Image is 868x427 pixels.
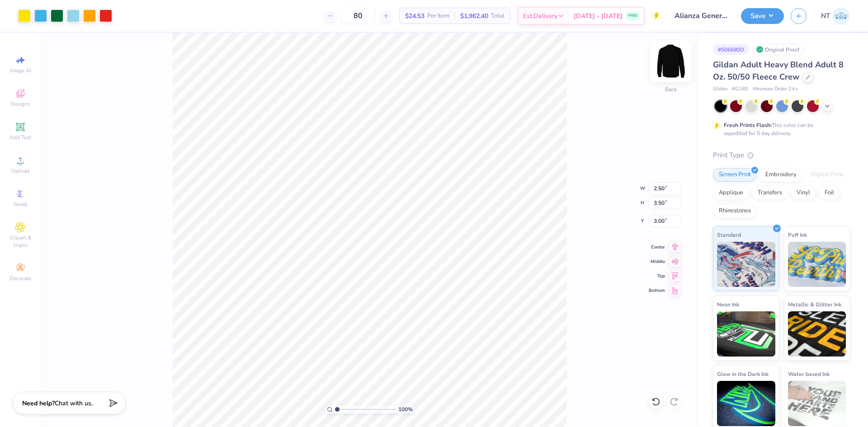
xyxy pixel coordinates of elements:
[398,405,413,413] span: 100 %
[717,242,775,287] img: Standard
[5,234,36,249] span: Clipart & logos
[10,67,31,74] span: Image AI
[788,381,846,426] img: Water based Ink
[754,44,804,55] div: Original Proof
[653,43,689,80] img: Back
[713,150,850,160] div: Print Type
[819,186,840,200] div: Foil
[340,8,376,24] input: – –
[668,7,734,25] input: Untitled Design
[405,11,425,21] span: $24.53
[821,11,830,21] span: NT
[788,300,841,309] span: Metallic & Glitter Ink
[832,7,850,25] img: Nestor Talens
[649,287,665,294] span: Bottom
[574,11,623,21] span: [DATE] - [DATE]
[22,399,55,408] strong: Need help?
[649,244,665,250] span: Center
[752,186,788,200] div: Transfers
[427,11,449,21] span: Per Item
[741,8,784,24] button: Save
[713,85,727,93] span: Gildan
[55,399,93,408] span: Chat with us.
[665,85,677,94] div: Back
[717,300,739,309] span: Neon Ink
[14,201,28,208] span: Greek
[717,381,775,426] img: Glow in the Dark Ink
[9,275,31,282] span: Decorate
[724,121,835,137] div: This color can be expedited for 5 day delivery.
[788,311,846,357] img: Metallic & Glitter Ink
[11,167,29,174] span: Upload
[732,85,748,93] span: # G180
[805,168,849,182] div: Digital Print
[713,59,844,82] span: Gildan Adult Heavy Blend Adult 8 Oz. 50/50 Fleece Crew
[628,13,637,19] span: FREE
[9,134,31,141] span: Add Text
[717,369,769,379] span: Glow in the Dark Ink
[523,11,557,21] span: Est. Delivery
[460,11,488,21] span: $1,962.40
[791,186,816,200] div: Vinyl
[821,7,850,25] a: NT
[713,186,749,200] div: Applique
[724,122,772,129] strong: Fresh Prints Flash:
[491,11,505,21] span: Total
[713,44,749,55] div: # 506680D
[788,230,807,239] span: Puff Ink
[759,168,802,182] div: Embroidery
[788,369,830,379] span: Water based Ink
[717,230,741,239] span: Standard
[717,311,775,357] img: Neon Ink
[753,85,798,93] span: Minimum Order: 24 +
[788,242,846,287] img: Puff Ink
[713,204,757,218] div: Rhinestones
[713,168,757,182] div: Screen Print
[649,258,665,265] span: Middle
[649,273,665,279] span: Top
[10,100,30,108] span: Designs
